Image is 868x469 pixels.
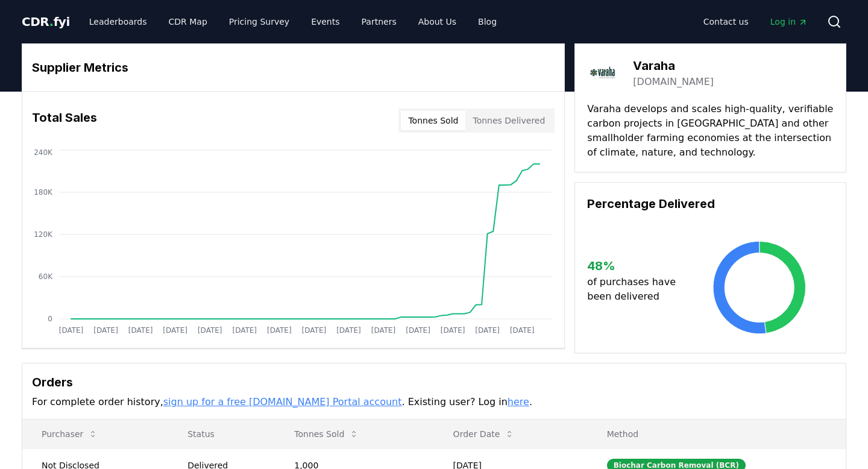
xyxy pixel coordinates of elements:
[22,13,70,30] a: CDR.fyi
[587,195,834,213] h3: Percentage Delivered
[39,272,53,281] tspan: 60K
[80,11,157,33] a: Leaderboards
[770,16,808,28] span: Log in
[59,326,84,335] tspan: [DATE]
[468,11,506,33] a: Blog
[587,257,685,275] h3: 48 %
[219,11,299,33] a: Pricing Survey
[587,275,685,304] p: of purchases have been delivered
[475,326,500,335] tspan: [DATE]
[587,56,621,90] img: Varaha-logo
[352,11,406,33] a: Partners
[49,14,54,29] span: .
[163,396,402,408] a: sign up for a free [DOMAIN_NAME] Portal account
[22,14,70,29] span: CDR fyi
[508,396,529,408] a: here
[32,58,555,77] h3: Supplier Metrics
[163,326,187,335] tspan: [DATE]
[409,11,466,33] a: About Us
[633,75,714,89] a: [DOMAIN_NAME]
[32,422,107,446] button: Purchaser
[301,11,349,33] a: Events
[441,326,465,335] tspan: [DATE]
[267,326,292,335] tspan: [DATE]
[232,326,257,335] tspan: [DATE]
[761,11,817,33] a: Log in
[32,395,836,409] p: For complete order history, . Existing user? Log in .
[401,111,465,130] button: Tonnes Sold
[128,326,153,335] tspan: [DATE]
[285,422,368,446] button: Tonnes Sold
[178,428,265,440] p: Status
[597,428,836,440] p: Method
[633,57,714,75] h3: Varaha
[32,109,97,133] h3: Total Sales
[34,148,53,157] tspan: 240K
[444,422,524,446] button: Order Date
[406,326,430,335] tspan: [DATE]
[587,102,834,160] p: Varaha develops and scales high-quality, verifiable carbon projects in [GEOGRAPHIC_DATA] and othe...
[159,11,217,33] a: CDR Map
[336,326,361,335] tspan: [DATE]
[694,11,817,33] nav: Main
[198,326,222,335] tspan: [DATE]
[465,111,552,130] button: Tonnes Delivered
[510,326,535,335] tspan: [DATE]
[93,326,118,335] tspan: [DATE]
[34,188,53,197] tspan: 180K
[694,11,758,33] a: Contact us
[48,315,52,323] tspan: 0
[80,11,506,33] nav: Main
[32,373,836,391] h3: Orders
[371,326,396,335] tspan: [DATE]
[34,230,53,239] tspan: 120K
[302,326,327,335] tspan: [DATE]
